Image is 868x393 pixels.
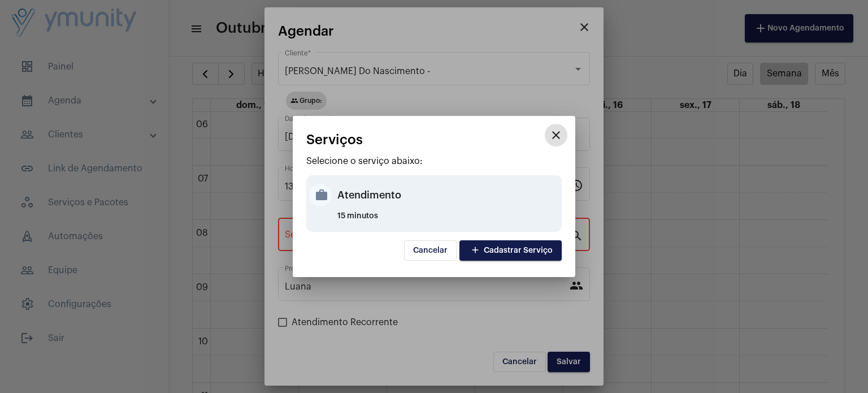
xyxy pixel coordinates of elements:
[306,132,363,147] span: Serviços
[306,156,562,166] p: Selecione o serviço abaixo:
[337,178,559,212] div: Atendimento
[404,240,457,261] button: Cancelar
[309,184,332,206] mat-icon: work
[459,240,562,261] button: Cadastrar Serviço
[468,243,482,258] mat-icon: add
[413,247,448,254] span: Cancelar
[468,247,553,254] span: Cadastrar Serviço
[337,212,559,229] div: 15 minutos
[549,128,563,142] mat-icon: close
